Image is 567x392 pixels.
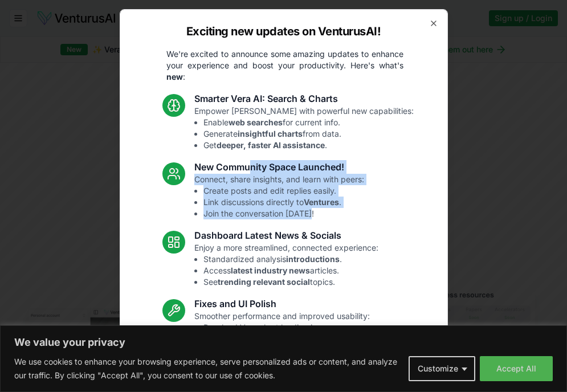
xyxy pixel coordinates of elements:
[203,333,370,345] li: Fixed mobile chat & sidebar glitches.
[194,228,378,242] h3: Dashboard Latest News & Socials
[186,23,381,39] h2: Exciting new updates on VenturusAI!
[194,92,414,105] h3: Smarter Vera AI: Search & Charts
[194,174,364,219] p: Connect, share insights, and learn with peers:
[203,197,364,208] li: Link discussions directly to .
[203,128,414,140] li: Generate from data.
[217,140,325,150] strong: deeper, faster AI assistance
[203,345,370,356] li: Enhanced overall UI consistency.
[229,117,283,127] strong: web searches
[194,311,370,356] p: Smoother performance and improved usability:
[157,48,413,83] p: We're excited to announce some amazing updates to enhance your experience and boost your producti...
[194,297,370,311] h3: Fixes and UI Polish
[231,266,310,275] strong: latest industry news
[203,140,414,151] li: Get .
[203,276,378,288] li: See topics.
[203,322,370,333] li: Resolved Vera chart loading issue.
[304,197,339,207] strong: Ventures
[166,72,183,81] strong: new
[203,185,364,197] li: Create posts and edit replies easily.
[238,129,303,138] strong: insightful charts
[203,117,414,128] li: Enable for current info.
[286,254,340,264] strong: introductions
[203,265,378,276] li: Access articles.
[194,242,378,288] p: Enjoy a more streamlined, connected experience:
[203,208,364,219] li: Join the conversation [DATE]!
[194,105,414,151] p: Empower [PERSON_NAME] with powerful new capabilities:
[194,160,364,174] h3: New Community Space Launched!
[218,277,310,287] strong: trending relevant social
[203,254,378,265] li: Standardized analysis .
